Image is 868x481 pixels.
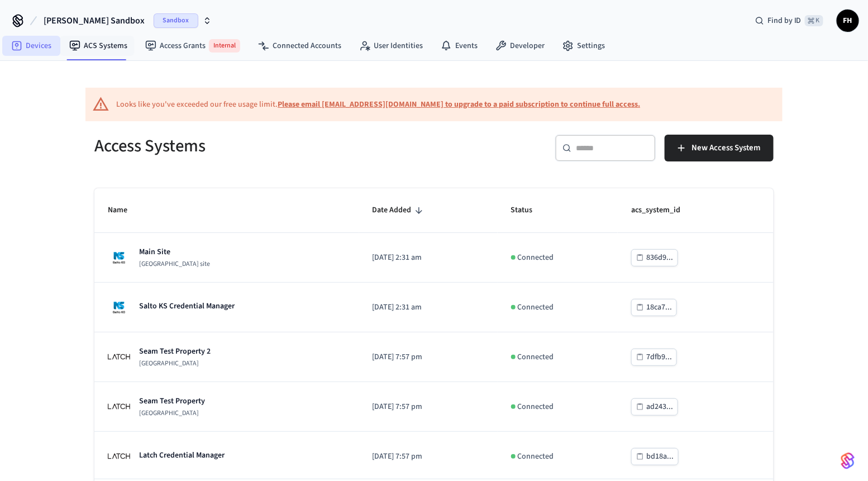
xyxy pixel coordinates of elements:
[108,246,130,269] img: Salto KS site Logo
[139,246,210,258] p: Main Site
[60,36,136,56] a: ACS Systems
[631,299,677,316] button: 18ca7...
[665,135,774,161] button: New Access System
[136,35,249,57] a: Access GrantsInternal
[646,350,672,364] div: 7dfb9...
[691,141,760,155] span: New Access System
[108,346,130,368] img: Latch Building Logo
[631,202,695,219] span: acs_system_id
[646,400,673,414] div: ad243...
[139,409,205,418] p: [GEOGRAPHIC_DATA]
[139,301,235,312] p: Salto KS Credential Manager
[209,39,240,53] span: Internal
[646,450,674,464] div: bd18a...
[518,252,554,264] p: Connected
[350,36,432,56] a: User Identities
[116,99,640,111] div: Looks like you've exceeded our free usage limit.
[631,349,677,366] button: 7dfb9...
[94,135,427,158] h5: Access Systems
[518,351,554,363] p: Connected
[838,11,858,31] span: FH
[373,302,484,313] p: [DATE] 2:31 am
[108,445,130,468] img: Latch Building Logo
[631,448,679,465] button: bd18a...
[373,351,484,363] p: [DATE] 7:57 pm
[646,251,673,265] div: 836d9...
[841,452,855,470] img: SeamLogoGradient.69752ec5.svg
[373,252,484,264] p: [DATE] 2:31 am
[554,36,614,56] a: Settings
[518,451,554,463] p: Connected
[646,301,672,315] div: 18ca7...
[278,99,640,110] a: Please email [EMAIL_ADDRESS][DOMAIN_NAME] to upgrade to a paid subscription to continue full access.
[249,36,350,56] a: Connected Accounts
[139,450,225,461] p: Latch Credential Manager
[373,202,426,219] span: Date Added
[373,401,484,413] p: [DATE] 7:57 pm
[837,9,859,32] button: FH
[518,401,554,413] p: Connected
[511,202,547,219] span: Status
[746,11,832,31] div: Find by ID⌘ K
[154,13,198,28] span: Sandbox
[108,202,142,219] span: Name
[487,36,554,56] a: Developer
[44,14,145,27] span: [PERSON_NAME] Sandbox
[139,396,205,407] p: Seam Test Property
[139,260,210,269] p: [GEOGRAPHIC_DATA] site
[139,346,211,357] p: Seam Test Property 2
[767,15,802,26] span: Find by ID
[139,359,211,368] p: [GEOGRAPHIC_DATA]
[108,296,130,318] img: Salto KS site Logo
[631,249,678,266] button: 836d9...
[518,302,554,313] p: Connected
[373,451,484,463] p: [DATE] 7:57 pm
[631,398,678,416] button: ad243...
[805,15,823,26] span: ⌘ K
[432,36,487,56] a: Events
[108,396,130,418] img: Latch Building Logo
[2,36,60,56] a: Devices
